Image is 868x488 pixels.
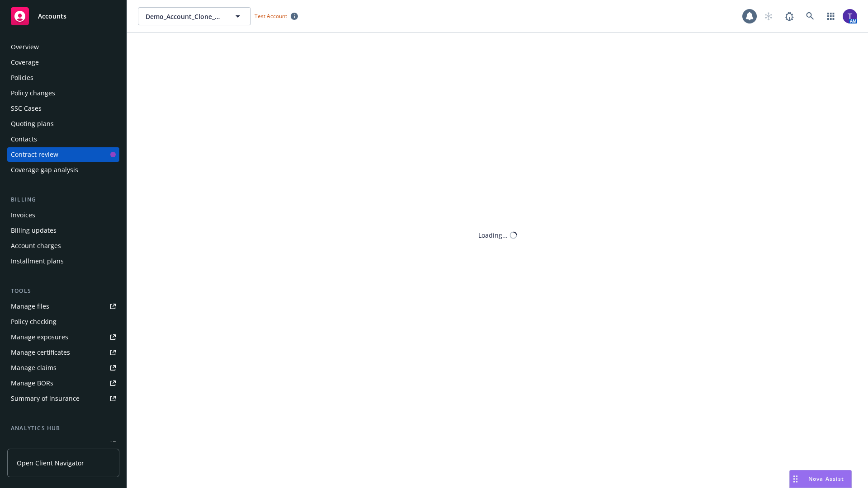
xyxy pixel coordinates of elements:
a: Manage certificates [7,345,119,360]
a: Search [801,7,819,25]
div: Manage files [11,299,49,314]
a: Installment plans [7,254,119,268]
button: Demo_Account_Clone_QA_CR_Tests_Demo [138,7,251,25]
div: Manage claims [11,361,57,375]
div: Manage exposures [11,330,68,344]
div: Policies [11,70,33,85]
a: Quoting plans [7,117,119,131]
div: Invoices [11,208,35,222]
span: Open Client Navigator [17,458,84,468]
div: SSC Cases [11,101,42,116]
a: Account charges [7,239,119,253]
a: Billing updates [7,223,119,238]
div: Account charges [11,239,61,253]
a: Policies [7,70,119,85]
a: Overview [7,40,119,54]
div: Loading... [478,230,508,240]
div: Summary of insurance [11,391,80,406]
a: Switch app [822,7,840,25]
div: Overview [11,40,39,54]
a: SSC Cases [7,101,119,116]
a: Policy checking [7,314,119,329]
div: Installment plans [11,254,64,268]
div: Manage certificates [11,345,70,360]
span: Nova Assist [808,475,844,483]
a: Manage claims [7,361,119,375]
div: Policy changes [11,86,55,100]
div: Loss summary generator [11,436,86,451]
div: Quoting plans [11,117,54,131]
a: Manage files [7,299,119,314]
img: photo [843,9,857,23]
div: Policy checking [11,314,57,329]
a: Summary of insurance [7,391,119,406]
div: Contract review [11,147,58,162]
a: Loss summary generator [7,436,119,451]
div: Drag to move [790,470,801,488]
a: Start snowing [759,7,778,25]
span: Test Account [255,12,287,20]
button: Nova Assist [789,470,852,488]
span: Accounts [38,13,66,20]
a: Coverage gap analysis [7,163,119,177]
a: Manage exposures [7,330,119,344]
div: Manage BORs [11,376,53,390]
div: Contacts [11,132,37,146]
a: Contacts [7,132,119,146]
a: Policy changes [7,86,119,100]
div: Coverage gap analysis [11,163,78,177]
div: Billing [7,195,119,204]
a: Manage BORs [7,376,119,390]
a: Report a Bug [780,7,798,25]
span: Test Account [251,11,302,21]
a: Accounts [7,4,119,29]
div: Analytics hub [7,424,119,433]
a: Invoices [7,208,119,222]
a: Coverage [7,55,119,70]
div: Tools [7,286,119,296]
div: Billing updates [11,223,57,238]
div: Coverage [11,55,39,70]
span: Demo_Account_Clone_QA_CR_Tests_Demo [146,12,224,21]
a: Contract review [7,147,119,162]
